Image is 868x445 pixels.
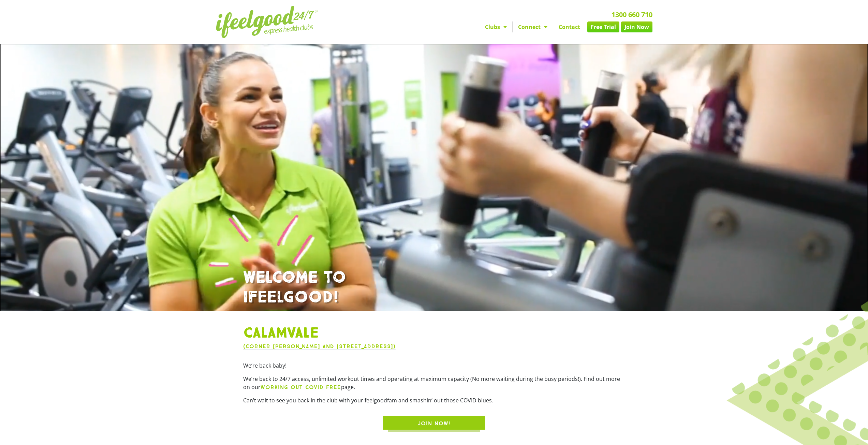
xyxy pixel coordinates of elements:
[243,396,625,404] p: Can’t wait to see you back in the club with your feelgoodfam and smashin’ out those COVID blues.
[621,21,652,32] a: Join Now
[371,21,652,32] nav: Menu
[587,21,619,32] a: Free Trial
[383,416,485,430] a: JOIN NOW!
[243,375,625,391] p: We’re back to 24/7 access, unlimited workout times and operating at maximum capacity (No more wai...
[243,268,625,307] h1: WELCOME TO IFEELGOOD!
[243,343,396,350] a: (Corner [PERSON_NAME] and [STREET_ADDRESS])
[612,10,652,19] a: 1300 660 710
[243,325,625,342] h1: Calamvale
[243,361,625,370] p: We’re back baby!
[480,21,512,32] a: Clubs
[261,384,341,390] b: WORKING OUT COVID FREE
[261,383,341,391] a: WORKING OUT COVID FREE
[513,21,553,32] a: Connect
[553,21,586,32] a: Contact
[418,419,451,428] span: JOIN NOW!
